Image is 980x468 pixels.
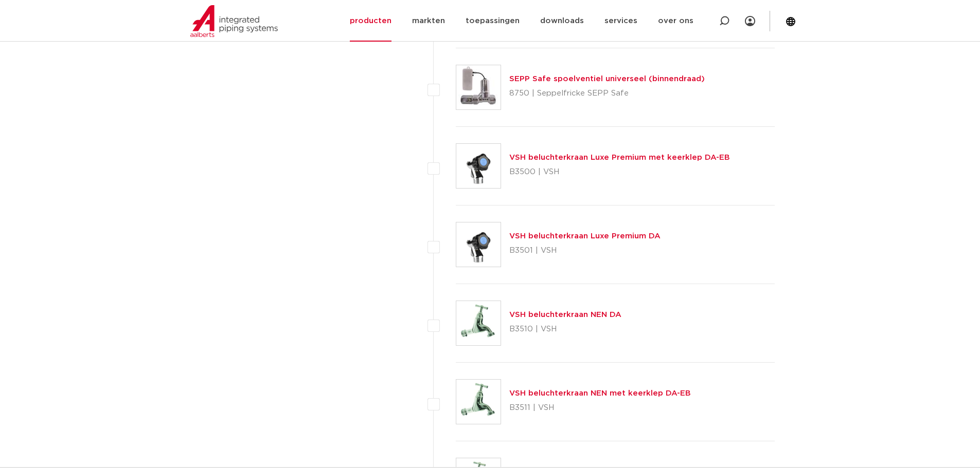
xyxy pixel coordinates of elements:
p: B3501 | VSH [509,242,661,259]
p: 8750 | Seppelfricke SEPP Safe [509,85,705,102]
a: SEPP Safe spoelventiel universeel (binnendraad) [509,75,705,83]
img: Thumbnail for VSH beluchterkraan Luxe Premium met keerklep DA-EB [456,144,501,188]
p: B3500 | VSH [509,164,730,180]
a: VSH beluchterkraan NEN DA [509,311,621,319]
img: Thumbnail for SEPP Safe spoelventiel universeel (binnendraad) [456,65,501,109]
img: Thumbnail for VSH beluchterkraan NEN DA [456,301,501,345]
a: VSH beluchterkraan Luxe Premium DA [509,232,661,240]
a: VSH beluchterkraan Luxe Premium met keerklep DA-EB [509,154,730,161]
p: B3511 | VSH [509,400,691,416]
img: Thumbnail for VSH beluchterkraan NEN met keerklep DA-EB [456,380,501,424]
img: Thumbnail for VSH beluchterkraan Luxe Premium DA [456,222,501,267]
a: VSH beluchterkraan NEN met keerklep DA-EB [509,389,691,397]
p: B3510 | VSH [509,321,621,338]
